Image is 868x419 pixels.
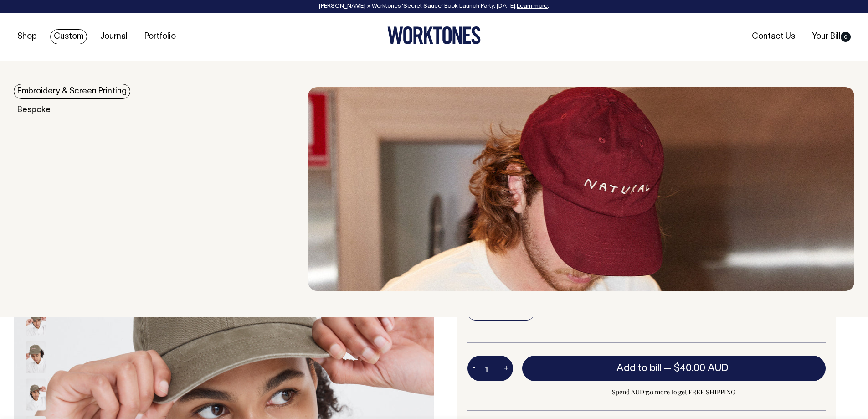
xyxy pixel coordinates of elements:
[674,364,729,373] span: $40.00 AUD
[522,356,826,381] button: Add to bill —$40.00 AUD
[26,341,46,373] img: moss
[517,4,548,9] a: Learn more
[616,364,661,373] span: Add to bill
[26,304,46,336] img: moss
[841,32,851,42] span: 0
[467,359,480,378] button: -
[50,29,87,44] a: Custom
[141,29,180,44] a: Portfolio
[9,3,859,10] div: [PERSON_NAME] × Worktones ‘Secret Sauce’ Book Launch Party, [DATE]. .
[14,29,41,44] a: Shop
[97,29,131,44] a: Journal
[663,364,731,373] span: —
[14,103,54,118] a: Bespoke
[748,29,799,44] a: Contact Us
[26,379,46,411] img: moss
[14,84,130,99] a: Embroidery & Screen Printing
[499,359,513,378] button: +
[308,87,854,291] img: embroidery & Screen Printing
[808,29,854,44] a: Your Bill0
[522,387,826,398] span: Spend AUD350 more to get FREE SHIPPING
